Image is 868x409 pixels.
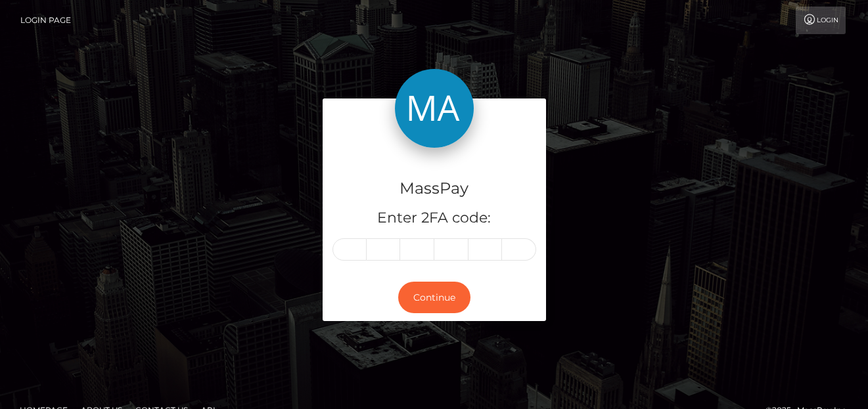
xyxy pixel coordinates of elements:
a: Login Page [20,7,71,34]
h4: MassPay [332,177,536,200]
button: Continue [398,282,470,314]
h5: Enter 2FA code: [332,208,536,228]
img: MassPay [395,69,474,148]
a: Login [796,7,846,34]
